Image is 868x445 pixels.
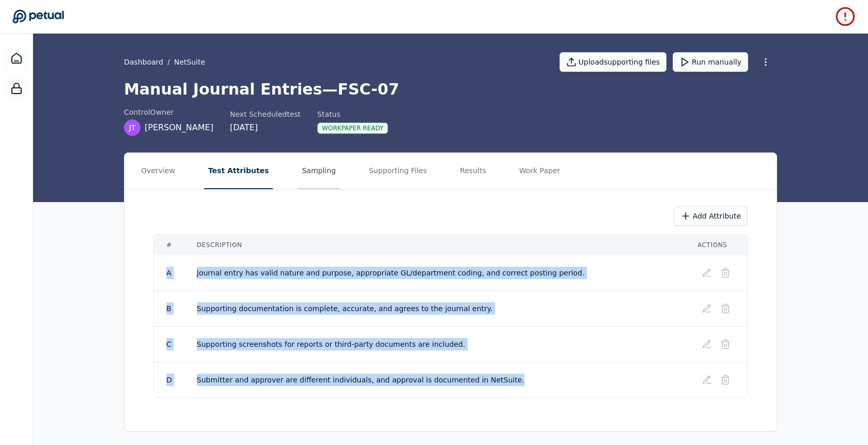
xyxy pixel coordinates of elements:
[716,371,735,389] button: Delete test attribute
[298,153,340,189] button: Sampling
[716,335,735,354] button: Delete test attribute
[365,153,431,189] button: Supporting Files
[230,121,301,134] div: [DATE]
[230,109,301,119] div: Next Scheduled test
[560,52,667,72] button: Uploadsupporting files
[317,109,388,119] div: Status
[184,235,685,255] th: Description
[197,340,466,348] span: Supporting screenshots for reports or third-party documents are included.
[197,376,524,384] span: Submitter and approver are different individuals, and approval is documented in NetSuite.
[124,107,213,117] div: control Owner
[124,57,205,67] div: /
[716,264,735,282] button: Delete test attribute
[197,304,493,313] span: Supporting documentation is complete, accurate, and agrees to the journal entry.
[674,206,748,226] button: Add Attribute
[124,57,163,67] a: Dashboard
[698,264,716,282] button: Edit test attribute
[166,340,172,348] span: C
[4,76,29,101] a: SOC
[12,9,64,24] a: Go to Dashboard
[137,153,179,189] button: Overview
[685,235,747,255] th: Actions
[673,52,748,72] button: Run manually
[166,269,172,277] span: A
[204,153,273,189] button: Test Attributes
[456,153,490,189] button: Results
[166,304,172,313] span: B
[145,121,213,134] span: [PERSON_NAME]
[4,46,29,71] a: Dashboard
[515,153,565,189] button: Work Paper
[197,269,584,277] span: Journal entry has valid nature and purpose, appropriate GL/department coding, and correct posting...
[154,235,184,255] th: #
[716,299,735,318] button: Delete test attribute
[698,371,716,389] button: Edit test attribute
[124,80,777,99] h1: Manual Journal Entries — FSC-07
[125,153,777,189] nav: Tabs
[317,122,388,134] div: Workpaper Ready
[166,376,172,384] span: D
[698,335,716,354] button: Edit test attribute
[698,299,716,318] button: Edit test attribute
[129,122,136,133] span: JT
[174,57,205,67] button: NetSuite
